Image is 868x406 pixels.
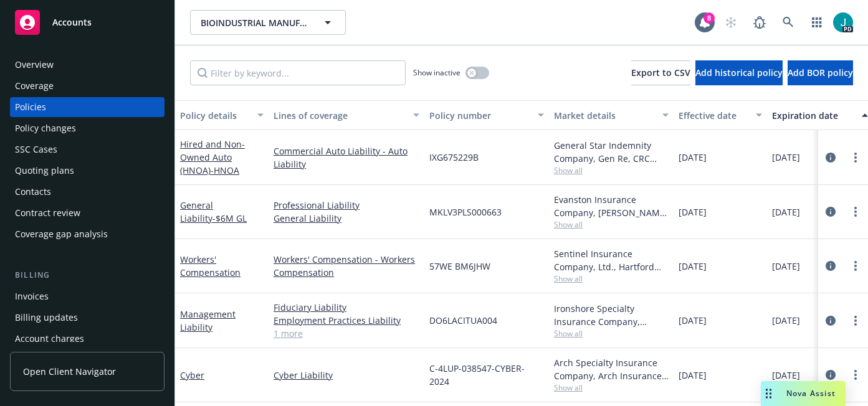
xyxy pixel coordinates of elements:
[175,100,269,130] button: Policy details
[10,161,165,181] a: Quoting plans
[413,67,460,78] span: Show inactive
[10,308,165,328] a: Billing updates
[15,308,78,328] div: Billing updates
[823,367,838,382] a: circleInformation
[679,260,707,273] span: [DATE]
[269,100,424,130] button: Lines of coverage
[180,369,204,381] a: Cyber
[15,161,74,181] div: Quoting plans
[679,109,748,122] div: Effective date
[788,67,853,78] span: Add BOR policy
[554,247,669,273] div: Sentinel Insurance Company, Ltd., Hartford Insurance Group
[15,76,54,96] div: Coverage
[15,286,49,306] div: Invoices
[274,369,419,382] a: Cyber Liability
[788,60,853,85] button: Add BOR policy
[10,97,165,117] a: Policies
[679,369,707,382] span: [DATE]
[429,151,479,164] span: IXG675229B
[695,67,783,78] span: Add historical policy
[554,302,669,328] div: Ironshore Specialty Insurance Company, Ironshore (Liberty Mutual), CRC Group
[848,150,863,165] a: more
[703,12,715,24] div: 8
[549,100,674,130] button: Market details
[10,224,165,244] a: Coverage gap analysis
[554,193,669,219] div: Evanston Insurance Company, [PERSON_NAME] Insurance, CRC Group
[772,314,800,327] span: [DATE]
[429,362,544,388] span: C-4LUP-038547-CYBER-2024
[10,76,165,96] a: Coverage
[631,67,690,78] span: Export to CSV
[23,365,116,378] span: Open Client Navigator
[15,139,57,159] div: SSC Cases
[274,301,419,314] a: Fiduciary Liability
[848,313,863,328] a: more
[180,308,236,333] a: Management Liability
[761,381,846,406] button: Nova Assist
[772,205,800,219] span: [DATE]
[786,388,836,399] span: Nova Assist
[15,118,76,138] div: Policy changes
[15,182,51,202] div: Contacts
[772,109,854,122] div: Expiration date
[554,356,669,382] div: Arch Specialty Insurance Company, Arch Insurance Company, Coalition Insurance Solutions (MGA)
[761,381,776,406] div: Drag to move
[15,329,84,349] div: Account charges
[848,367,863,382] a: more
[274,314,419,327] a: Employment Practices Liability
[274,144,419,171] a: Commercial Auto Liability - Auto Liability
[10,269,165,281] div: Billing
[15,203,80,223] div: Contract review
[718,10,743,35] a: Start snowing
[833,12,853,32] img: photo
[10,118,165,138] a: Policy changes
[201,16,308,29] span: BIOINDUSTRIAL MANUFACTURING AND DESIGN ECOSYSTEM
[429,260,490,273] span: 57WE BM6JHW
[10,286,165,306] a: Invoices
[554,165,669,176] span: Show all
[180,109,250,122] div: Policy details
[274,199,419,212] a: Professional Liability
[15,224,108,244] div: Coverage gap analysis
[274,253,419,279] a: Workers' Compensation - Workers Compensation
[679,151,707,164] span: [DATE]
[15,55,54,75] div: Overview
[429,205,502,219] span: MKLV3PLS000663
[631,60,690,85] button: Export to CSV
[823,313,838,328] a: circleInformation
[554,109,655,122] div: Market details
[180,138,245,176] a: Hired and Non-Owned Auto (HNOA)
[10,203,165,223] a: Contract review
[554,328,669,339] span: Show all
[695,60,783,85] button: Add historical policy
[554,139,669,165] div: General Star Indemnity Company, Gen Re, CRC Group
[274,212,419,225] a: General Liability
[823,258,838,273] a: circleInformation
[679,205,707,219] span: [DATE]
[679,314,707,327] span: [DATE]
[554,273,669,284] span: Show all
[848,258,863,273] a: more
[823,150,838,165] a: circleInformation
[190,10,346,35] button: BIOINDUSTRIAL MANUFACTURING AND DESIGN ECOSYSTEM
[848,204,863,219] a: more
[190,60,406,85] input: Filter by keyword...
[15,97,46,117] div: Policies
[772,369,800,382] span: [DATE]
[429,109,530,122] div: Policy number
[674,100,767,130] button: Effective date
[424,100,549,130] button: Policy number
[211,164,239,176] span: - HNOA
[274,109,406,122] div: Lines of coverage
[747,10,772,35] a: Report a Bug
[10,329,165,349] a: Account charges
[52,17,92,27] span: Accounts
[554,219,669,230] span: Show all
[274,327,419,340] a: 1 more
[804,10,829,35] a: Switch app
[212,212,247,224] span: - $6M GL
[10,182,165,202] a: Contacts
[776,10,801,35] a: Search
[180,199,247,224] a: General Liability
[180,253,241,278] a: Workers' Compensation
